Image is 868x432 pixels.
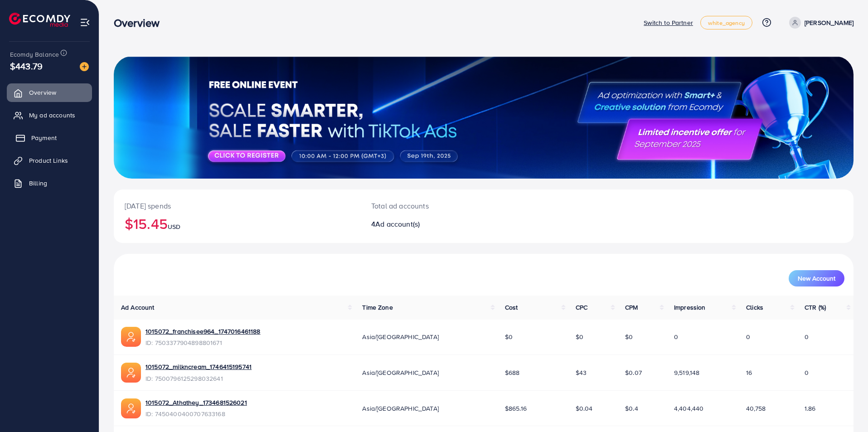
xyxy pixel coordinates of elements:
span: 1.86 [805,404,816,413]
img: image [80,62,89,71]
span: Asia/[GEOGRAPHIC_DATA] [362,368,439,377]
a: [PERSON_NAME] [786,17,853,29]
span: My ad accounts [29,111,75,120]
span: 0 [746,332,750,341]
span: $43 [576,368,587,377]
span: CTR (%) [805,303,826,312]
p: [DATE] spends [125,200,349,211]
span: $0.4 [625,404,638,413]
img: ic-ads-acc.e4c84228.svg [121,398,141,418]
span: 4,404,440 [674,404,703,413]
h3: Overview [114,16,167,29]
span: white_agency [708,20,745,26]
span: $0.04 [576,404,593,413]
span: $0 [505,332,513,341]
span: Payment [31,133,57,142]
span: Cost [505,303,518,312]
span: New Account [798,275,835,282]
a: 1015072_Athathey_1734681526021 [145,398,247,407]
a: Overview [7,83,92,102]
span: 40,758 [746,404,766,413]
span: $0 [576,332,583,341]
a: 1015072_franchisee964_1747016461188 [145,327,261,336]
a: Payment [7,129,92,147]
span: ID: 7500796125298032641 [145,374,252,383]
span: Overview [29,88,56,97]
img: ic-ads-acc.e4c84228.svg [121,327,141,347]
span: Asia/[GEOGRAPHIC_DATA] [362,404,439,413]
span: 0 [805,332,809,341]
span: ID: 7503377904898801671 [145,338,261,347]
span: 16 [746,368,752,377]
span: $0.07 [625,368,642,377]
span: $0 [625,332,633,341]
span: 0 [805,368,809,377]
span: Clicks [746,303,763,312]
span: Impression [674,303,706,312]
p: Total ad accounts [371,200,534,211]
a: My ad accounts [7,106,92,124]
img: ic-ads-acc.e4c84228.svg [121,363,141,383]
img: menu [80,17,90,28]
a: Billing [7,174,92,192]
span: CPC [576,303,587,312]
span: $443.79 [10,59,43,73]
span: ID: 7450400400707633168 [145,409,247,418]
span: USD [168,222,180,231]
span: $865.16 [505,404,527,413]
span: 0 [674,332,678,341]
span: Ad Account [121,303,155,312]
a: 1015072_milkncream_1746415195741 [145,362,252,371]
span: CPM [625,303,638,312]
a: Product Links [7,151,92,170]
span: Billing [29,179,47,188]
a: white_agency [700,16,752,29]
span: $688 [505,368,520,377]
span: Time Zone [362,303,393,312]
span: Ecomdy Balance [10,50,59,59]
button: New Account [789,270,844,286]
span: Asia/[GEOGRAPHIC_DATA] [362,332,439,341]
span: Product Links [29,156,68,165]
h2: 4 [371,220,534,228]
span: 9,519,148 [674,368,699,377]
span: Ad account(s) [375,219,420,229]
p: [PERSON_NAME] [805,17,853,28]
p: Switch to Partner [644,17,693,28]
h2: $15.45 [125,215,349,232]
img: logo [9,13,70,27]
